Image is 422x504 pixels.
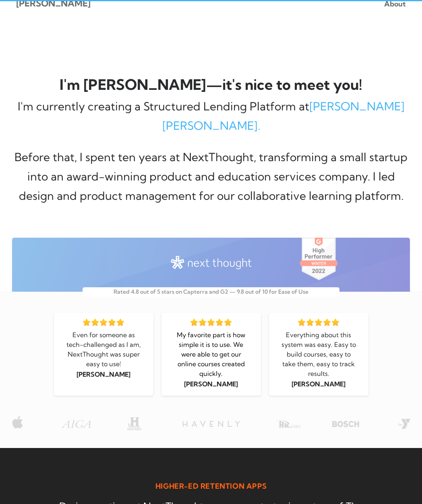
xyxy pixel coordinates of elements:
[60,75,362,93] span: I'm [PERSON_NAME]—it's nice to meet you!
[177,331,245,377] span: My favorite part is how simple it is to use. We were able to get our online courses created quickly.
[83,319,124,326] img: ico-5-star-rating-gradient-small2
[77,370,130,378] span: [PERSON_NAME]
[281,330,356,378] p: Everything about this system was easy. Easy to build courses, easy to take them, easy to track re...
[298,319,339,326] img: ico-5-star-rating-gradient-small2
[184,380,238,388] span: [PERSON_NAME]
[292,380,345,388] span: [PERSON_NAME]
[155,481,267,491] span: HIGHER-ED RETENTION APPS
[190,319,232,326] img: ico-5-star-rating-gradient-small2
[18,99,405,133] span: I'm currently creating a Structured Lending Platform at
[66,330,141,369] p: Even for someone as tech-challenged as I am, NextThought was super easy to use!
[61,420,91,428] img: ai-logo@2x
[331,419,361,429] img: b-logo@2x-1
[181,419,241,429] img: hv-logo@2x-1
[12,238,410,447] a: NextThought Learning Platform
[389,417,419,430] img: y-logo@2x-2
[114,288,308,295] span: Rated 4.8 out of 5 stars on Capterra and G2 — 9.8 out of 10 for Ease of Use
[272,418,302,430] img: hr-logo@2x-1
[3,416,33,429] img: a-logo2@2x-2
[14,150,408,203] span: Before that, I spent ten years at NextThought, transforming a small startup into an award-winning...
[120,417,150,430] img: h-logo@2x-2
